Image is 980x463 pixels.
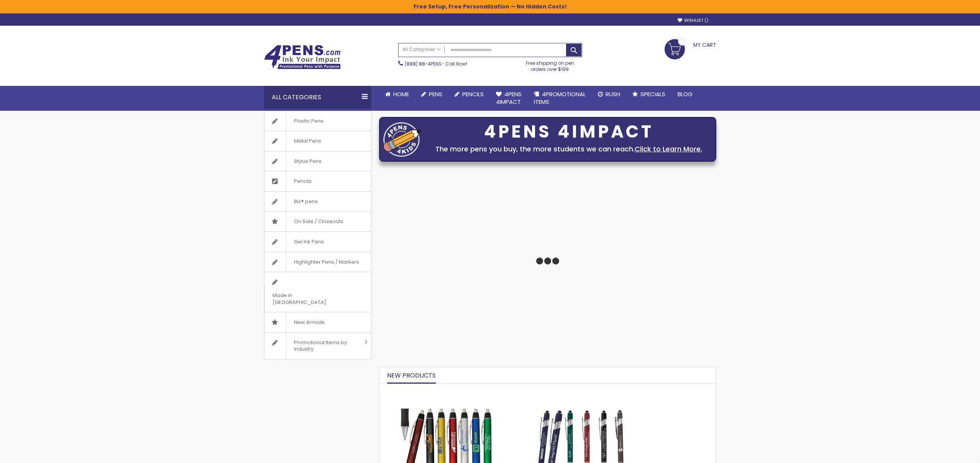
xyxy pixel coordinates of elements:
a: The Barton Custom Pens Special Offer [379,387,514,394]
span: Promotional Items by Industry [286,333,362,359]
a: Wishlist [678,18,708,23]
a: Metal Pens [264,131,371,151]
span: Pencils [286,171,319,191]
span: Pens [429,90,442,98]
a: Gel Ink Pens [264,232,371,252]
a: Pencils [264,171,371,191]
div: The more pens you buy, the more students we can reach. [425,144,712,154]
div: All Categories [264,86,371,109]
a: Blog [671,86,699,103]
a: Pencils [448,86,490,103]
div: 4PENS 4IMPACT [425,124,712,140]
a: Rush [592,86,626,103]
a: All Categories [399,43,445,56]
span: Stylus Pens [286,151,329,171]
a: Click to Learn More. [635,144,702,154]
a: 4Pens4impact [490,86,528,111]
img: four_pen_logo.png [383,122,422,157]
div: Free shipping on pen orders over $199 [518,57,582,72]
span: All Categories [402,46,441,53]
a: New Arrivals [264,312,371,332]
span: Metal Pens [286,131,329,151]
a: Highlighter Pens / Markers [264,252,371,272]
a: (888) 88-4PENS [405,61,442,67]
span: 4Pens 4impact [496,90,522,106]
span: Rush [606,90,620,98]
span: - Call Now! [405,61,467,67]
a: Promotional Items by Industry [264,333,371,359]
a: On Sale / Closeouts [264,212,371,231]
span: Gel Ink Pens [286,232,332,252]
span: Highlighter Pens / Markers [286,252,367,272]
span: Blog [678,90,693,98]
span: Specials [640,90,665,98]
img: 4Pens Custom Pens and Promotional Products [264,45,341,69]
span: 4PROMOTIONAL ITEMS [534,90,586,106]
span: Home [393,90,409,98]
a: Plastic Pens [264,111,371,131]
a: Bic® pens [264,192,371,212]
span: Made in [GEOGRAPHIC_DATA] [264,286,352,312]
a: Custom Soft Touch Metal Pen - Stylus Top [521,387,640,394]
a: Specials [626,86,671,103]
a: Stylus Pens [264,151,371,171]
span: Pencils [462,90,484,98]
a: 4PROMOTIONALITEMS [528,86,592,111]
span: New Products [387,371,436,380]
a: Home [379,86,415,103]
span: Bic® pens [286,192,325,212]
span: Plastic Pens [286,111,331,131]
span: New Arrivals [286,312,332,332]
a: Pens [415,86,448,103]
span: On Sale / Closeouts [286,212,351,231]
a: Made in [GEOGRAPHIC_DATA] [264,272,371,312]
